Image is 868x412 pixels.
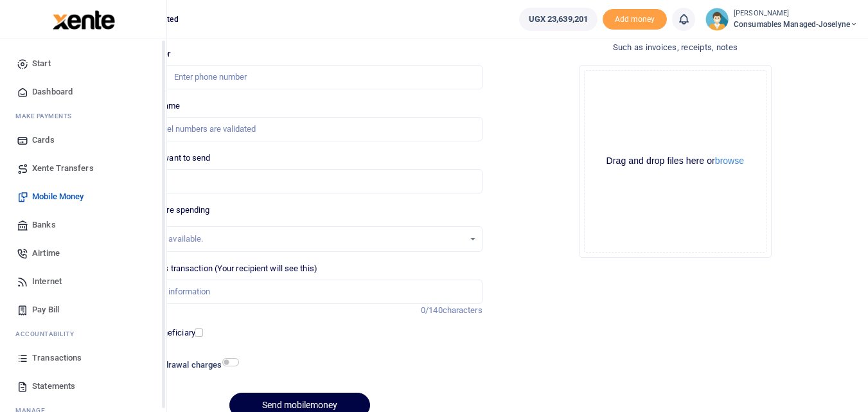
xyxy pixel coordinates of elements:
a: Start [10,49,156,78]
a: Cards [10,126,156,154]
a: Transactions [10,344,156,372]
li: Ac [10,324,156,344]
li: Toup your wallet [603,9,667,30]
span: Mobile Money [32,190,84,203]
span: Dashboard [32,85,73,98]
a: UGX 23,639,201 [519,8,598,31]
span: Pay Bill [32,303,59,316]
span: ake Payments [22,111,72,121]
span: Statements [32,380,75,393]
input: Enter extra information [117,280,482,304]
label: Memo for this transaction (Your recipient will see this) [117,262,317,275]
img: profile-user [705,8,729,31]
span: Internet [32,275,62,288]
span: Xente Transfers [32,162,94,175]
div: Drag and drop files here or [585,155,766,167]
a: Dashboard [10,78,156,106]
a: logo-small logo-large logo-large [51,14,115,24]
input: MTN & Airtel numbers are validated [117,117,482,141]
img: logo-large [53,10,115,30]
span: countability [25,329,74,339]
span: Banks [32,219,56,231]
li: M [10,106,156,126]
a: Airtime [10,239,156,267]
li: Wallet ballance [514,8,603,31]
h4: Such as invoices, receipts, notes [493,40,858,55]
span: Add money [603,9,667,30]
span: 0/140 [421,305,443,315]
a: profile-user [PERSON_NAME] Consumables managed-Joselyne [705,8,858,31]
span: Airtime [32,247,60,260]
span: Cards [32,134,55,147]
span: characters [443,305,483,315]
div: File Uploader [579,65,772,258]
span: Transactions [32,352,82,364]
a: Banks [10,211,156,239]
input: Enter phone number [117,65,482,89]
a: Xente Transfers [10,154,156,183]
div: No options available. [127,233,463,246]
span: Start [32,57,51,70]
button: browse [715,156,744,165]
a: Pay Bill [10,296,156,324]
a: Internet [10,267,156,296]
span: UGX 23,639,201 [529,13,588,26]
input: UGX [117,169,482,193]
a: Mobile Money [10,183,156,211]
small: [PERSON_NAME] [734,8,858,19]
h6: Include withdrawal charges [119,360,233,370]
span: Consumables managed-Joselyne [734,19,858,30]
a: Add money [603,13,667,23]
a: Statements [10,372,156,400]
